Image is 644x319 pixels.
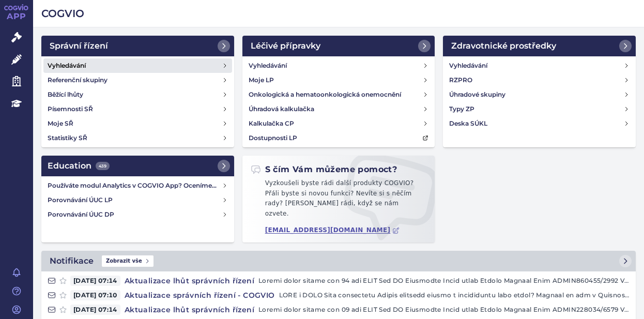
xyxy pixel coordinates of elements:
a: Statistiky SŘ [43,131,232,145]
a: NotifikaceZobrazit vše [41,251,636,271]
a: [EMAIL_ADDRESS][DOMAIN_NAME] [265,226,400,234]
h2: Správní řízení [50,40,108,52]
h4: Referenční skupiny [48,75,108,85]
span: [DATE] 07:10 [70,290,120,300]
a: Education439 [41,156,234,176]
a: Deska SÚKL [445,116,634,131]
h2: Notifikace [50,255,94,267]
h4: Statistiky SŘ [48,133,87,143]
p: Loremi dolor sitame con 94 adi ELIT Sed DO Eiusmodte Incid utlab Etdolo Magnaal Enim ADMIN860455/... [258,276,630,286]
h4: Porovnávání ÚUC LP [48,195,222,205]
span: Zobrazit vše [102,255,154,267]
h4: Písemnosti SŘ [48,104,93,114]
p: Loremi dolor sitame con 09 adi ELIT Sed DO Eiusmodte Incid utlab Etdolo Magnaal Enim ADMIN228034/... [258,305,630,315]
a: Referenční skupiny [43,73,232,87]
h2: Education [48,160,110,172]
h4: Úhradové skupiny [449,89,505,100]
h2: COGVIO [41,6,636,21]
h2: Zdravotnické prostředky [451,40,556,52]
h4: Běžící lhůty [48,89,83,100]
a: Léčivé přípravky [242,36,435,56]
h4: Aktualizace lhůt správních řízení [120,305,258,315]
h4: Používáte modul Analytics v COGVIO App? Oceníme Vaši zpětnou vazbu! [48,180,222,191]
a: Zdravotnické prostředky [443,36,636,56]
h4: Typy ZP [449,104,474,114]
h4: Kalkulačka CP [249,118,294,129]
a: Používáte modul Analytics v COGVIO App? Oceníme Vaši zpětnou vazbu! [43,178,232,193]
h4: Aktualizace správních řízení - COGVIO [120,290,279,300]
h4: Aktualizace lhůt správních řízení [120,276,258,286]
a: Správní řízení [41,36,234,56]
h4: Deska SÚKL [449,118,487,129]
h4: Moje LP [249,75,274,85]
a: Onkologická a hematoonkologická onemocnění [244,87,433,102]
span: 439 [96,162,110,170]
a: Typy ZP [445,102,634,116]
a: Porovnávání ÚUC DP [43,207,232,222]
a: Moje LP [244,73,433,87]
h4: Onkologická a hematoonkologická onemocnění [249,89,401,100]
a: Vyhledávání [445,58,634,73]
a: Porovnávání ÚUC LP [43,193,232,207]
a: Písemnosti SŘ [43,102,232,116]
h4: Vyhledávání [249,60,287,71]
p: LORE i DOLO Sita consectetu Adipis elitsedd eiusmo t incididuntu labo etdol? Magnaal en adm v Qui... [279,290,630,300]
p: Vyzkoušeli byste rádi další produkty COGVIO? Přáli byste si novou funkci? Nevíte si s něčím rady?... [251,178,427,223]
a: Kalkulačka CP [244,116,433,131]
span: [DATE] 07:14 [70,305,120,315]
a: Vyhledávání [244,58,433,73]
a: Běžící lhůty [43,87,232,102]
h4: Moje SŘ [48,118,73,129]
a: Vyhledávání [43,58,232,73]
h4: Dostupnosti LP [249,133,297,143]
h2: S čím Vám můžeme pomoct? [251,164,397,175]
a: Úhradové skupiny [445,87,634,102]
h4: RZPRO [449,75,472,85]
span: [DATE] 07:14 [70,276,120,286]
a: Úhradová kalkulačka [244,102,433,116]
a: Dostupnosti LP [244,131,433,145]
a: Moje SŘ [43,116,232,131]
h4: Vyhledávání [449,60,487,71]
a: RZPRO [445,73,634,87]
h4: Vyhledávání [48,60,86,71]
h2: Léčivé přípravky [251,40,320,52]
h4: Porovnávání ÚUC DP [48,209,222,220]
h4: Úhradová kalkulačka [249,104,314,114]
